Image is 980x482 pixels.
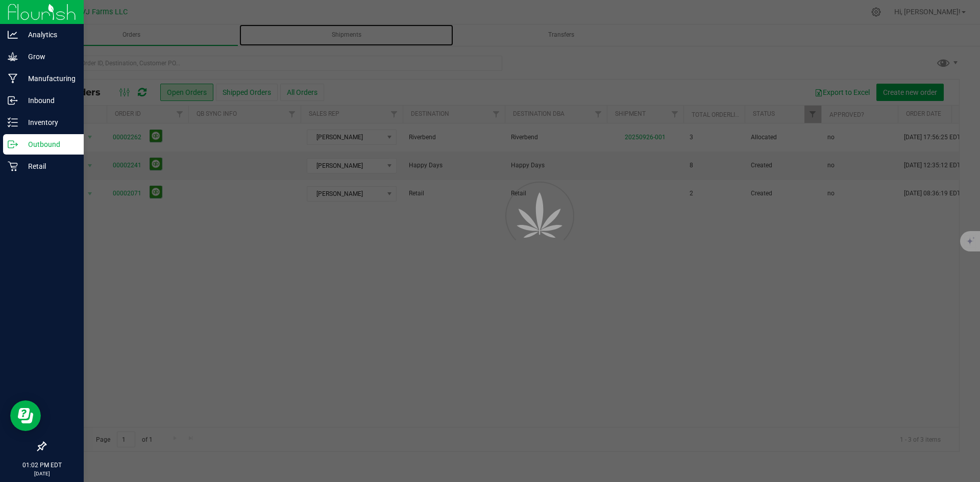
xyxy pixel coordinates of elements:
[8,95,18,106] inline-svg: Inbound
[18,94,79,107] p: Inbound
[18,29,79,41] p: Analytics
[8,30,18,40] inline-svg: Analytics
[5,470,79,477] p: [DATE]
[18,160,79,172] p: Retail
[8,161,18,171] inline-svg: Retail
[10,400,41,431] iframe: Resource center
[8,52,18,62] inline-svg: Grow
[18,50,79,63] p: Grow
[8,117,18,128] inline-svg: Inventory
[8,139,18,149] inline-svg: Outbound
[18,72,79,85] p: Manufacturing
[8,73,18,84] inline-svg: Manufacturing
[18,138,79,150] p: Outbound
[18,116,79,129] p: Inventory
[5,461,79,470] p: 01:02 PM EDT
